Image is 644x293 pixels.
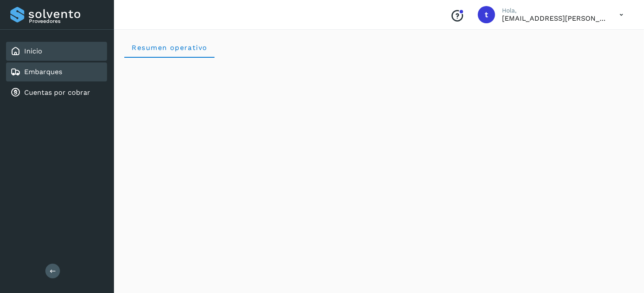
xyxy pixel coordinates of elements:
div: Cuentas por cobrar [6,83,107,102]
span: Resumen operativo [131,44,208,52]
p: Hola, [502,7,606,14]
p: transportes.lg.lozano@gmail.com [502,14,606,22]
a: Inicio [24,47,42,55]
div: Embarques [6,62,107,81]
a: Cuentas por cobrar [24,88,90,97]
p: Proveedores [29,18,104,24]
a: Embarques [24,68,62,76]
div: Inicio [6,42,107,61]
